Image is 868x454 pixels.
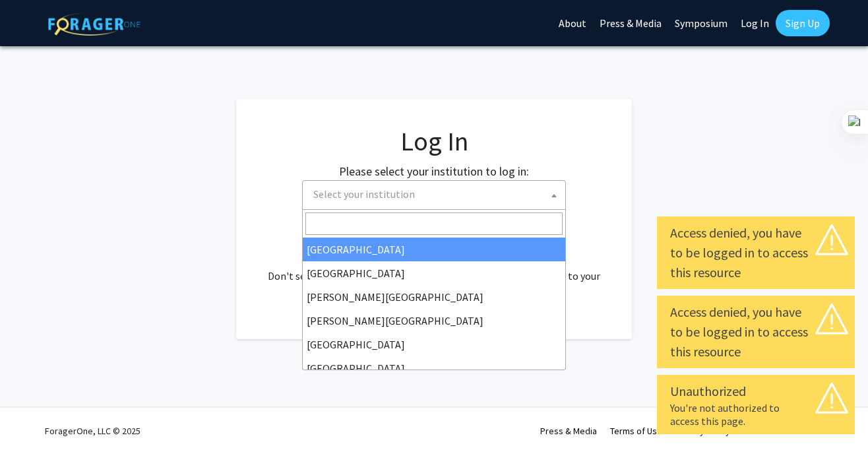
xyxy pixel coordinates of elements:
[303,309,565,333] li: [PERSON_NAME][GEOGRAPHIC_DATA]
[302,180,566,210] span: Select your institution
[776,10,830,36] a: Sign Up
[670,223,842,282] div: Access denied, you have to be logged in to access this resource
[313,187,415,201] span: Select your institution
[303,238,565,261] li: [GEOGRAPHIC_DATA]
[670,401,842,428] div: You're not authorized to access this page.
[303,285,565,309] li: [PERSON_NAME][GEOGRAPHIC_DATA]
[670,302,842,362] div: Access denied, you have to be logged in to access this resource
[670,381,842,401] div: Unauthorized
[339,162,529,180] label: Please select your institution to log in:
[303,333,565,356] li: [GEOGRAPHIC_DATA]
[303,356,565,380] li: [GEOGRAPHIC_DATA]
[263,125,605,157] h1: Log In
[540,425,597,437] a: Press & Media
[303,261,565,285] li: [GEOGRAPHIC_DATA]
[48,13,140,36] img: ForagerOne Logo
[308,181,565,208] span: Select your institution
[45,408,140,454] div: ForagerOne, LLC © 2025
[610,425,662,437] a: Terms of Use
[10,395,56,444] iframe: Chat
[305,212,563,235] input: Search
[263,236,605,300] div: No account? . Don't see your institution? about bringing ForagerOne to your institution.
